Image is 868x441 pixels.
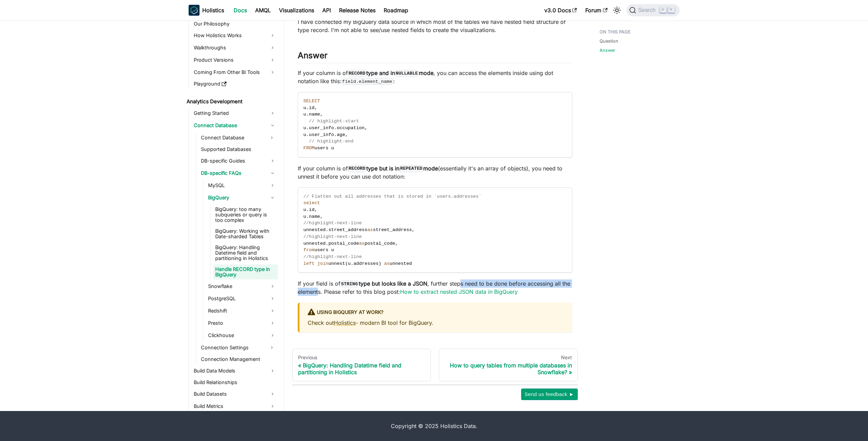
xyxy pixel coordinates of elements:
[304,227,326,232] span: unnested
[581,5,612,16] a: Forum
[199,155,278,166] a: DB-specific Guides
[400,288,518,295] a: How to extract nested JSON data in BigQuery
[445,362,572,376] div: How to query tables from multiple databases in Snowflake?
[206,330,278,341] a: Clickhouse
[320,214,323,219] span: ,
[314,207,317,212] span: ,
[206,180,278,191] a: MySQL
[445,354,572,361] div: Next
[304,234,362,239] span: //highlight-next-line
[306,112,309,117] span: .
[318,5,335,16] a: API
[298,164,572,181] p: If your column is of (essentially it's an array of objects), you need to unnest it before you can...
[189,5,200,16] img: Holistics
[306,207,309,212] span: .
[341,78,393,85] code: field.element_name
[367,227,373,232] span: as
[192,42,278,53] a: Walkthroughs
[314,146,334,151] span: users u
[304,261,315,266] span: left
[192,67,278,78] a: Coming From Other BI Tools
[308,319,564,327] p: Check out - modern BI tool for BigQuery.
[600,38,618,44] a: Question
[348,70,366,77] code: RECORD
[192,30,278,41] a: How Holistics Works
[304,98,320,104] span: SELECT
[337,132,345,137] span: age
[668,7,675,13] kbd: K
[304,125,306,131] span: u
[395,241,398,246] span: ,
[340,280,359,287] code: STRING
[192,401,278,412] a: Build Metrics
[292,349,578,381] nav: Docs pages
[202,6,224,14] b: Holistics
[308,308,564,317] div: Using BigQuery at work?
[206,305,278,316] a: Redshift
[328,227,367,232] span: street_address
[348,70,434,76] strong: type and in mode
[230,5,251,16] a: Docs
[348,165,366,172] code: RECORD
[334,125,337,131] span: .
[304,207,306,212] span: u
[379,261,381,266] span: )
[353,261,378,266] span: addresses
[328,261,345,266] span: unnest
[304,214,306,219] span: u
[317,261,328,266] span: join
[521,389,578,400] button: Send us feedback ►
[292,349,431,381] a: PreviousBigQuery: Handling Datetime field and partitioning in Holistics
[314,247,334,253] span: users u
[309,132,334,137] span: user_info
[395,70,419,77] code: NULLABLE
[380,5,412,16] a: Roadmap
[384,261,389,266] span: as
[340,280,427,287] strong: type but looks like a JSON
[525,390,574,399] span: Send us feedback ►
[334,132,337,137] span: .
[309,214,320,219] span: name
[298,18,572,34] p: I have connected my BigQuery data source in which most of the tables we have nested field structu...
[298,354,425,361] div: Previous
[192,79,278,89] a: Playground
[309,119,359,124] span: // highlight-start
[304,146,315,151] span: FROM
[185,97,278,106] a: Analytics Development
[304,200,320,206] span: select
[334,319,356,326] a: Holistics
[399,165,423,172] code: REPEATED
[309,207,314,212] span: id
[326,241,328,246] span: .
[660,7,666,13] kbd: ⌘
[304,132,306,137] span: u
[304,241,326,246] span: unnested
[304,105,306,110] span: u
[304,194,482,199] span: // Flatten out all addresses that is stored in `users.addresses`
[206,318,278,329] a: Presto
[251,5,275,16] a: AMQL
[199,132,266,143] a: Connect Database
[304,254,362,259] span: //highlight-next-line
[199,342,266,353] a: Connection Settings
[612,5,622,16] button: Switch between dark and light mode (currently light mode)
[217,422,651,430] div: Copyright © 2025 Holistics Data.
[192,55,278,65] a: Product Versions
[309,125,334,131] span: user_info
[266,132,278,143] button: Expand sidebar category 'Connect Database'
[304,247,315,253] span: from
[540,5,581,16] a: v3.0 Docs
[309,105,314,110] span: id
[412,227,415,232] span: ,
[266,342,278,353] button: Expand sidebar category 'Connection Settings'
[309,112,320,117] span: name
[306,214,309,219] span: .
[306,105,309,110] span: .
[275,5,318,16] a: Visualizations
[199,145,278,154] a: Supported Databases
[206,192,278,203] a: BigQuery
[298,50,572,63] h2: Answer
[306,125,309,131] span: .
[348,261,351,266] span: u
[298,362,425,376] div: BigQuery: Handling Datetime field and partitioning in Holistics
